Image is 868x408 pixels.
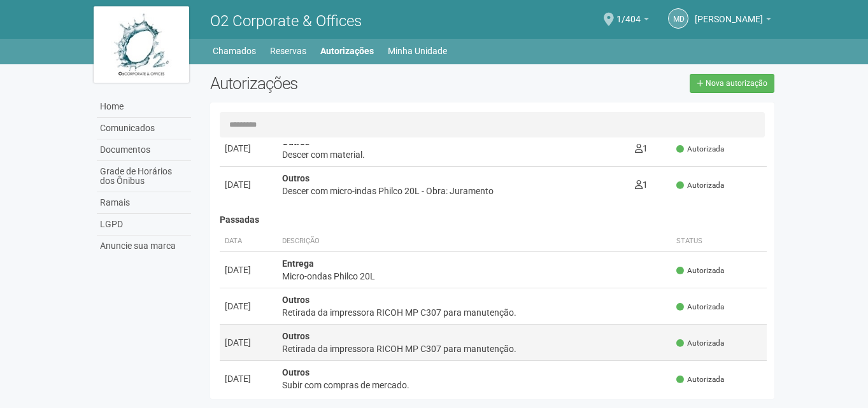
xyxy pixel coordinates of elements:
[97,214,191,236] a: LGPD
[225,178,272,191] div: [DATE]
[676,302,724,313] span: Autorizada
[616,2,641,24] span: 1/404
[282,379,667,391] div: Subir com compras de mercado.
[616,16,649,26] a: 1/404
[97,192,191,214] a: Ramais
[225,372,272,385] div: [DATE]
[220,231,277,252] th: Data
[97,118,191,139] a: Comunicados
[706,79,767,88] span: Nova autorização
[282,342,667,355] div: Retirada da impressora RICOH MP C307 para manutenção.
[225,264,272,276] div: [DATE]
[225,300,272,313] div: [DATE]
[210,74,483,93] h2: Autorizações
[225,142,272,155] div: [DATE]
[282,306,667,319] div: Retirada da impressora RICOH MP C307 para manutenção.
[282,367,309,377] strong: Outros
[690,74,774,93] a: Nova autorização
[695,16,771,26] a: [PERSON_NAME]
[282,295,309,305] strong: Outros
[277,231,672,252] th: Descrição
[210,12,362,30] span: O2 Corporate & Offices
[320,42,374,60] a: Autorizações
[282,185,625,197] div: Descer com micro-indas Philco 20L - Obra: Juramento
[270,42,306,60] a: Reservas
[635,143,648,153] span: 1
[388,42,447,60] a: Minha Unidade
[282,270,667,283] div: Micro-ondas Philco 20L
[97,236,191,257] a: Anuncie sua marca
[676,144,724,155] span: Autorizada
[676,265,724,276] span: Autorizada
[213,42,256,60] a: Chamados
[282,137,309,147] strong: Outros
[282,173,309,183] strong: Outros
[282,331,309,341] strong: Outros
[225,336,272,349] div: [DATE]
[220,215,767,225] h4: Passadas
[695,2,763,24] span: Michele de Carvalho
[282,148,625,161] div: Descer com material.
[676,180,724,191] span: Autorizada
[94,6,189,83] img: logo.jpg
[676,338,724,349] span: Autorizada
[97,161,191,192] a: Grade de Horários dos Ônibus
[97,96,191,118] a: Home
[97,139,191,161] a: Documentos
[676,374,724,385] span: Autorizada
[635,179,648,190] span: 1
[668,8,688,29] a: Md
[282,258,314,269] strong: Entrega
[671,231,767,252] th: Status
